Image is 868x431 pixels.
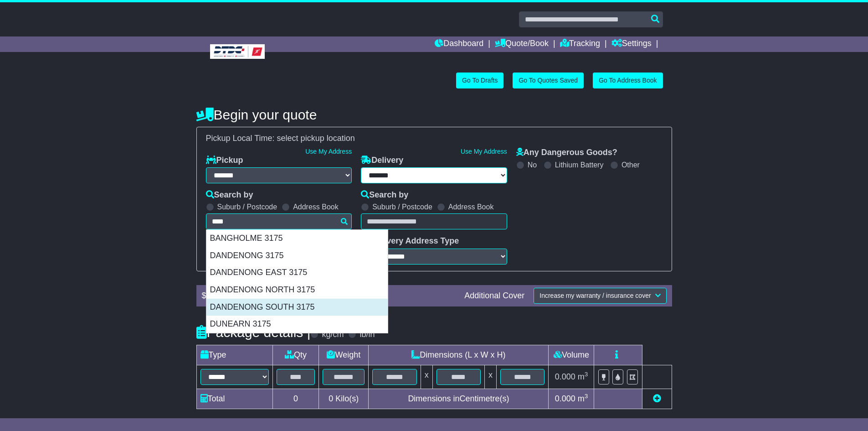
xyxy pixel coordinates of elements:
h4: Package details | [196,325,311,340]
a: Use My Address [305,148,352,155]
td: Total [196,389,272,409]
label: Lithium Battery [555,161,604,169]
div: DANDENONG EAST 3175 [206,264,388,281]
td: Dimensions (L x W x H) [369,345,549,365]
button: Increase my warranty / insurance cover [534,288,666,304]
span: m [578,394,588,403]
div: DUNEARN 3175 [206,316,388,333]
div: BANGHOLME 3175 [206,230,388,247]
label: No [528,161,537,169]
span: m [578,372,588,381]
label: Address Book [448,203,494,211]
td: x [421,365,432,389]
label: Any Dangerous Goods? [516,148,617,158]
td: x [485,365,497,389]
td: Qty [272,345,319,365]
label: Search by [361,190,408,200]
div: DANDENONG NORTH 3175 [206,281,388,299]
label: Delivery Address Type [361,236,459,246]
a: Go To Address Book [593,73,663,88]
sup: 3 [585,371,588,378]
div: DANDENONG SOUTH 3175 [206,299,388,316]
label: kg/cm [322,330,344,340]
span: 0.000 [555,394,575,403]
a: Use My Address [461,148,507,155]
td: Volume [549,345,594,365]
div: Pickup Local Time: [201,134,667,144]
span: 0.000 [555,372,575,381]
span: 0 [329,394,333,403]
label: Search by [206,190,253,200]
label: lb/in [360,330,375,340]
a: Settings [611,36,652,52]
span: select pickup location [277,134,355,143]
label: Address Book [293,203,339,211]
div: $ FreightSafe warranty included [197,291,460,301]
td: Weight [319,345,369,365]
td: Dimensions in Centimetre(s) [369,389,549,409]
h4: Begin your quote [196,107,672,122]
span: Increase my warranty / insurance cover [539,292,651,299]
td: 0 [272,389,319,409]
div: DANDENONG 3175 [206,247,388,265]
a: Add new item [653,394,661,403]
div: Additional Cover [460,291,529,301]
label: Other [621,161,640,169]
td: Type [196,345,272,365]
a: Dashboard [435,36,483,52]
label: Delivery [361,156,403,166]
td: Kilo(s) [319,389,369,409]
label: Suburb / Postcode [217,203,277,211]
sup: 3 [585,393,588,400]
a: Tracking [560,36,600,52]
a: Quote/Book [495,36,549,52]
label: Pickup [206,156,243,166]
a: Go To Quotes Saved [513,73,584,88]
label: Suburb / Postcode [372,203,432,211]
a: Go To Drafts [456,73,503,88]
